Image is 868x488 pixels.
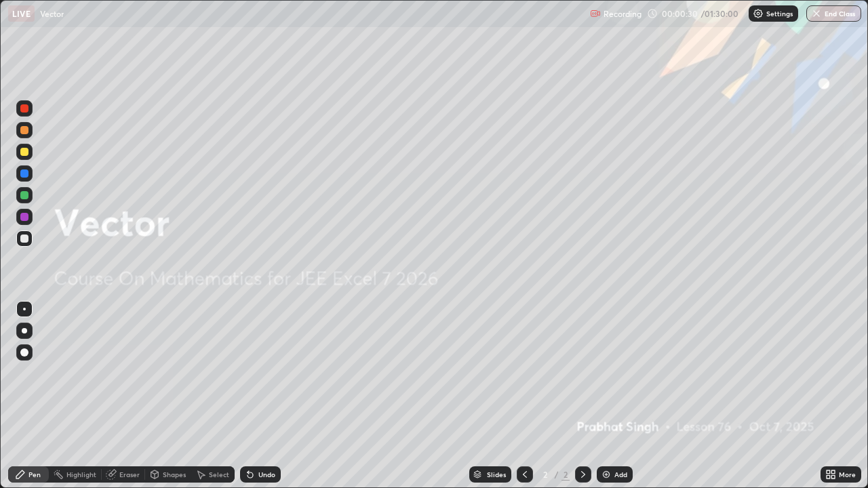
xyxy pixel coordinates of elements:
div: 2 [538,470,552,479]
div: Highlight [66,471,96,478]
p: Settings [766,10,793,17]
p: Recording [604,9,642,19]
img: add-slide-button [601,469,612,480]
img: end-class-cross [811,8,822,19]
div: Undo [258,471,275,478]
div: Select [209,471,229,478]
div: More [839,471,856,478]
img: recording.375f2c34.svg [590,8,601,19]
div: Add [614,471,627,478]
div: Eraser [119,471,140,478]
button: End Class [806,5,861,22]
p: LIVE [12,8,31,19]
div: / [555,470,559,479]
div: Pen [28,471,41,478]
div: Shapes [163,471,186,478]
img: class-settings-icons [753,8,764,19]
div: 2 [561,468,570,481]
div: Slides [487,471,506,478]
p: Vector [40,8,64,19]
